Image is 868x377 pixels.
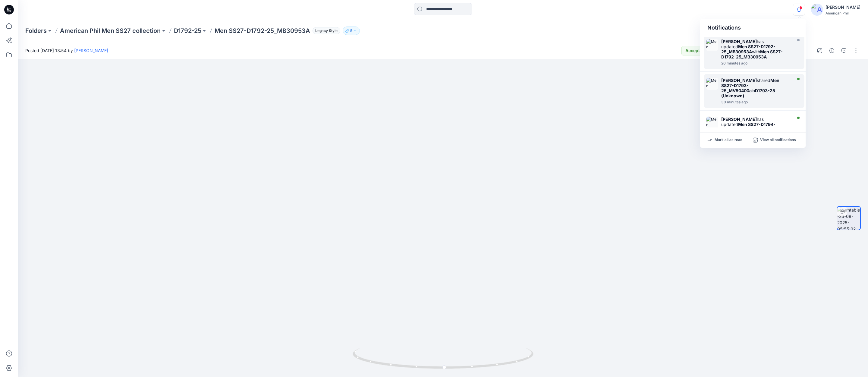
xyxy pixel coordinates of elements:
span: Posted [DATE] 13:54 by [25,47,108,54]
p: Men SS27-D1792-25_MB30953A [215,27,310,35]
p: 5 [350,27,352,34]
div: [PERSON_NAME] [826,4,860,11]
strong: [PERSON_NAME] [721,39,757,44]
button: Legacy Style [310,27,340,35]
strong: Men SS27-D1792-25_MB30953A [721,49,783,59]
p: Mark all as read [715,137,742,143]
strong: [PERSON_NAME] [721,117,757,122]
strong: Men SS27-D1794-25_MJ70168 [721,122,775,132]
span: Legacy Style [313,27,340,34]
strong: Men SS27-D1792-25_MB30953A [721,44,775,54]
div: Tuesday, August 26, 2025 13:45 [721,100,791,104]
div: Tuesday, August 26, 2025 13:55 [721,61,791,65]
div: has updated with [721,39,791,59]
img: avatar [811,4,823,16]
a: D1792-25 [174,27,201,35]
img: Men SS27-D1793-25_MV50400a [706,78,718,90]
img: turntable-26-08-2025-05:55:02 [837,207,860,230]
div: Notifications [700,19,806,37]
p: View all notifications [760,137,796,143]
button: 5 [343,27,360,35]
a: [PERSON_NAME] [74,48,108,53]
div: shared in [721,78,791,98]
div: has updated with [721,117,791,137]
strong: [PERSON_NAME] [721,78,757,83]
a: Folders [25,27,47,35]
strong: D1793-25 (Unknown) [721,88,775,98]
strong: Men SS27-D1793-25_MV50400a [721,78,779,93]
button: Details [827,46,837,55]
img: Men SS27-D1794-25_MJ70168 [706,117,718,129]
a: American Phil Men SS27 collection [60,27,161,35]
div: American Phil [826,11,860,15]
img: Men SS27-D1792-25_MB30953A [706,39,718,51]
